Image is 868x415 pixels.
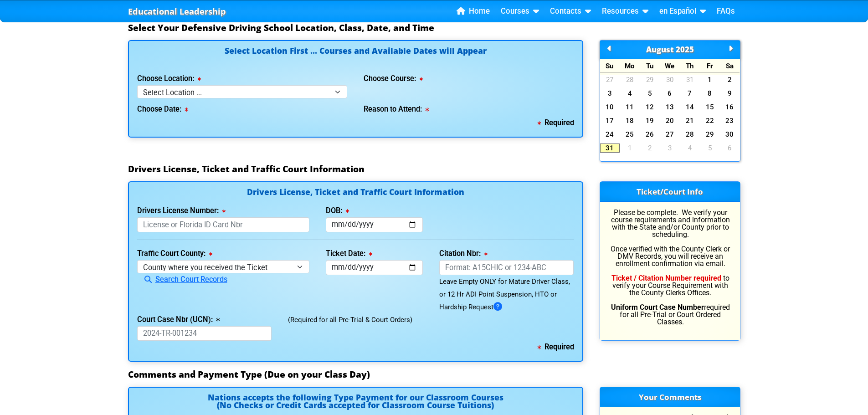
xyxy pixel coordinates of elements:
[720,130,740,139] a: 30
[137,275,227,284] a: Search Court Records
[538,118,574,127] b: Required
[676,44,694,55] span: 2025
[680,75,700,84] a: 31
[326,207,349,215] label: DOB:
[128,4,226,19] a: Educational Leadership
[700,143,720,153] a: 5
[137,316,220,323] label: Court Case Nbr (UCN):
[600,143,620,153] a: 31
[620,102,640,112] a: 11
[713,5,739,18] a: FAQs
[128,22,740,33] h3: Select Your Defensive Driving School Location, Class, Date, and Time
[137,106,188,113] label: Choose Date:
[700,130,720,139] a: 29
[640,130,660,139] a: 26
[137,47,574,66] h4: Select Location First ... Courses and Available Dates will Appear
[600,59,620,72] div: Su
[137,217,310,232] input: License or Florida ID Card Nbr
[700,75,720,84] a: 1
[640,59,660,72] div: Tu
[600,387,740,407] h3: Your Comments
[720,89,740,98] a: 9
[600,75,620,84] a: 27
[620,75,640,84] a: 28
[608,209,732,326] p: Please be complete. We verify your course requirements and information with the State and/or Coun...
[611,274,721,282] b: Ticket / Citation Number required
[720,59,740,72] div: Sa
[660,116,680,125] a: 20
[439,260,574,275] input: Format: A15CHIC or 1234-ABC
[720,143,740,153] a: 6
[700,102,720,112] a: 15
[600,182,740,202] h3: Ticket/Court Info
[680,102,700,112] a: 14
[453,5,493,18] a: Home
[137,188,574,198] h4: Drivers License, Ticket and Traffic Court Information
[620,130,640,139] a: 25
[720,116,740,125] a: 23
[600,89,620,98] a: 3
[598,5,652,18] a: Resources
[137,326,272,341] input: 2024-TR-001234
[640,102,660,112] a: 12
[497,5,543,18] a: Courses
[680,143,700,153] a: 4
[137,250,212,257] label: Traffic Court County:
[620,116,640,125] a: 18
[720,75,740,84] a: 2
[646,44,674,55] span: August
[720,102,740,112] a: 16
[680,59,700,72] div: Th
[660,59,680,72] div: We
[660,143,680,153] a: 3
[680,116,700,125] a: 21
[620,89,640,98] a: 4
[640,75,660,84] a: 29
[600,116,620,125] a: 17
[280,313,582,341] div: (Required for all Pre-Trial & Court Orders)
[700,116,720,125] a: 22
[656,5,709,18] a: en Español
[660,102,680,112] a: 13
[439,275,574,313] div: Leave Empty ONLY for Mature Driver Class, or 12 Hr ADI Point Suspension, HTO or Hardship Request
[680,89,700,98] a: 7
[137,394,574,413] h4: Nations accepts the following Type Payment for our Classroom Courses (No Checks or Credit Cards a...
[439,250,488,257] label: Citation Nbr:
[660,75,680,84] a: 30
[600,130,620,139] a: 24
[546,5,595,18] a: Contacts
[640,116,660,125] a: 19
[364,75,423,82] label: Choose Course:
[137,207,226,215] label: Drivers License Number:
[620,59,640,72] div: Mo
[128,164,740,174] h3: Drivers License, Ticket and Traffic Court Information
[128,369,740,380] h3: Comments and Payment Type (Due on your Class Day)
[620,143,640,153] a: 1
[700,89,720,98] a: 8
[680,130,700,139] a: 28
[538,343,574,351] b: Required
[611,303,704,312] b: Uniform Court Case Number
[660,89,680,98] a: 6
[660,130,680,139] a: 27
[600,102,620,112] a: 10
[137,75,201,82] label: Choose Location:
[326,260,423,275] input: mm/dd/yyyy
[700,59,720,72] div: Fr
[640,143,660,153] a: 2
[364,106,429,113] label: Reason to Attend:
[326,250,372,257] label: Ticket Date:
[640,89,660,98] a: 5
[326,217,423,232] input: mm/dd/yyyy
